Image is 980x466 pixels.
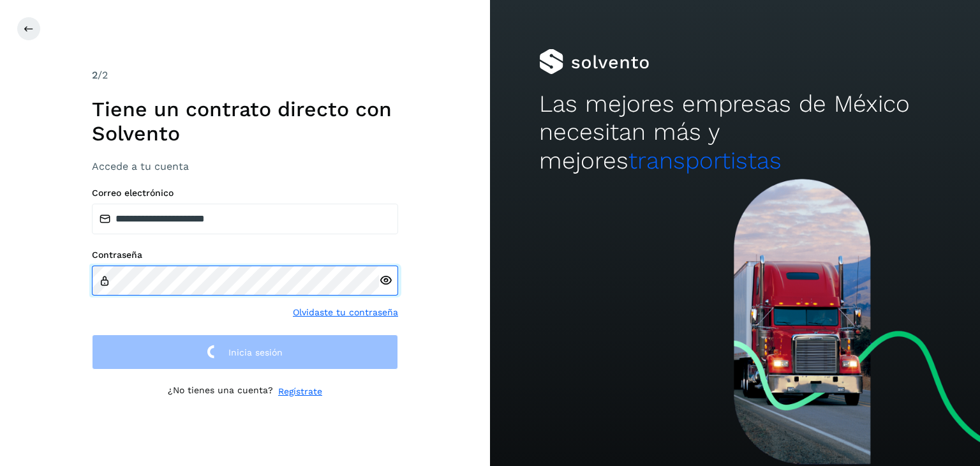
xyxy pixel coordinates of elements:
p: ¿No tienes una cuenta? [168,385,273,398]
button: Inicia sesión [92,334,398,370]
h1: Tiene un contrato directo con Solvento [92,97,398,146]
div: /2 [92,68,398,83]
label: Correo electrónico [92,188,398,199]
h2: Las mejores empresas de México necesitan más y mejores [539,90,931,175]
a: Regístrate [278,385,322,398]
span: transportistas [628,147,782,174]
span: 2 [92,69,98,81]
h3: Accede a tu cuenta [92,160,398,172]
a: Olvidaste tu contraseña [293,306,398,319]
label: Contraseña [92,250,398,260]
span: Inicia sesión [228,348,283,357]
